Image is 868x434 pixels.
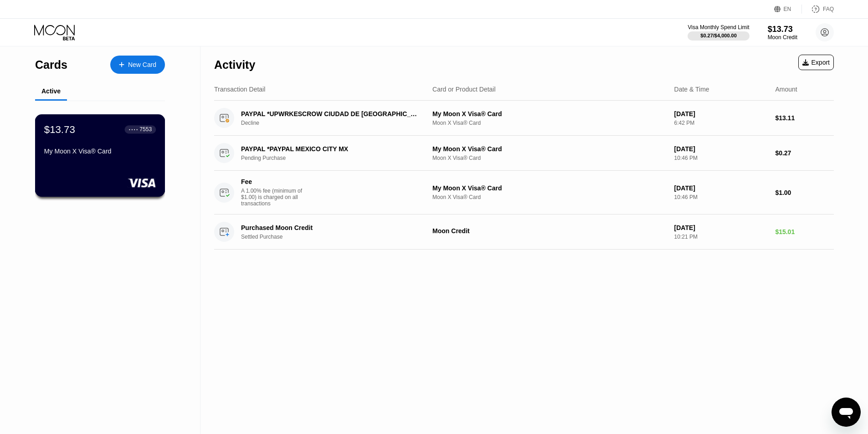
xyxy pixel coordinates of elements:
[798,55,834,70] div: Export
[674,120,768,126] div: 6:42 PM
[35,58,67,71] div: Cards
[129,128,138,131] div: ● ● ● ●
[775,228,834,235] div: $15.01
[214,136,834,171] div: PAYPAL *PAYPAL MEXICO CITY MXPending PurchaseMy Moon X Visa® CardMoon X Visa® Card[DATE]10:46 PM$...
[110,56,165,74] div: New Card
[674,155,768,161] div: 10:46 PM
[214,101,834,136] div: PAYPAL *UPWRKESCROW CIUDAD DE [GEOGRAPHIC_DATA]DeclineMy Moon X Visa® CardMoon X Visa® Card[DATE]...
[775,189,834,196] div: $1.00
[214,58,255,71] div: Activity
[241,178,305,185] div: Fee
[432,194,667,200] div: Moon X Visa® Card
[688,24,749,41] div: Visa Monthly Spend Limit$0.27/$4,000.00
[139,126,152,133] div: 7553
[241,224,418,231] div: Purchased Moon Credit
[214,214,834,250] div: Purchased Moon CreditSettled PurchaseMoon Credit[DATE]10:21 PM$15.01
[432,184,667,192] div: My Moon X Visa® Card
[784,6,791,12] div: EN
[674,184,768,192] div: [DATE]
[41,87,61,95] div: Active
[36,115,164,196] div: $13.73● ● ● ●7553My Moon X Visa® Card
[674,110,768,117] div: [DATE]
[44,148,156,155] div: My Moon X Visa® Card
[688,24,749,31] div: Visa Monthly Spend Limit
[674,145,768,153] div: [DATE]
[432,110,667,117] div: My Moon X Visa® Card
[674,194,768,200] div: 10:46 PM
[823,6,834,12] div: FAQ
[241,145,418,153] div: PAYPAL *PAYPAL MEXICO CITY MX
[802,5,834,14] div: FAQ
[775,114,834,122] div: $13.11
[241,188,309,207] div: A 1.00% fee (minimum of $1.00) is charged on all transactions
[44,123,75,135] div: $13.73
[700,33,737,38] div: $0.27 / $4,000.00
[241,120,431,126] div: Decline
[128,61,156,69] div: New Card
[432,227,667,235] div: Moon Credit
[774,5,802,14] div: EN
[768,34,797,41] div: Moon Credit
[432,145,667,153] div: My Moon X Visa® Card
[432,120,667,126] div: Moon X Visa® Card
[241,110,418,117] div: PAYPAL *UPWRKESCROW CIUDAD DE [GEOGRAPHIC_DATA]
[432,86,496,93] div: Card or Product Detail
[802,59,830,66] div: Export
[775,149,834,157] div: $0.27
[241,234,431,240] div: Settled Purchase
[768,25,797,41] div: $13.73Moon Credit
[241,155,431,161] div: Pending Purchase
[432,155,667,161] div: Moon X Visa® Card
[214,171,834,214] div: FeeA 1.00% fee (minimum of $1.00) is charged on all transactionsMy Moon X Visa® CardMoon X Visa® ...
[832,398,861,427] iframe: Button to launch messaging window, conversation in progress
[674,234,768,240] div: 10:21 PM
[768,25,797,34] div: $13.73
[214,86,265,93] div: Transaction Detail
[674,224,768,231] div: [DATE]
[674,86,709,93] div: Date & Time
[775,86,797,93] div: Amount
